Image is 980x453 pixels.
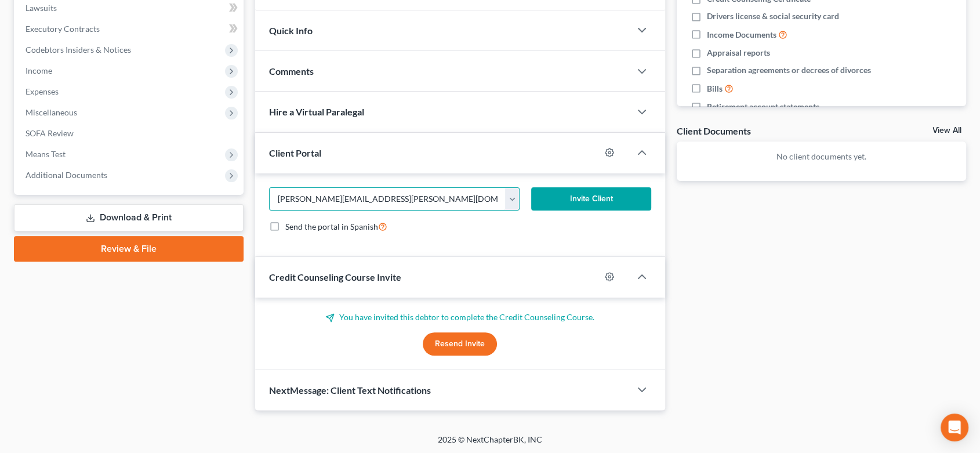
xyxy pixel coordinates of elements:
[26,45,131,55] span: Codebtors Insiders & Notices
[26,149,66,159] span: Means Test
[269,66,314,77] span: Comments
[26,66,52,75] span: Income
[26,24,100,34] span: Executory Contracts
[677,125,751,137] div: Client Documents
[707,101,819,113] span: Retirement account statements
[269,25,313,36] span: Quick Info
[270,188,506,210] input: Enter email
[269,106,364,117] span: Hire a Virtual Paralegal
[707,29,776,41] span: Income Documents
[707,83,723,95] span: Bills
[26,107,77,117] span: Miscellaneous
[686,151,957,162] p: No client documents yet.
[14,204,244,231] a: Download & Print
[269,147,321,158] span: Client Portal
[26,128,74,138] span: SOFA Review
[26,3,57,13] span: Lawsuits
[285,222,378,231] span: Send the portal in Spanish
[423,332,497,356] button: Resend Invite
[531,187,651,211] button: Invite Client
[16,123,244,144] a: SOFA Review
[269,385,431,396] span: NextMessage: Client Text Notifications
[707,64,871,76] span: Separation agreements or decrees of divorces
[14,236,244,262] a: Review & File
[707,10,839,22] span: Drivers license & social security card
[26,170,107,180] span: Additional Documents
[269,271,401,282] span: Credit Counseling Course Invite
[26,86,59,96] span: Expenses
[932,126,961,135] a: View All
[269,311,651,323] p: You have invited this debtor to complete the Credit Counseling Course.
[16,19,244,39] a: Executory Contracts
[941,414,968,441] div: Open Intercom Messenger
[707,47,770,59] span: Appraisal reports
